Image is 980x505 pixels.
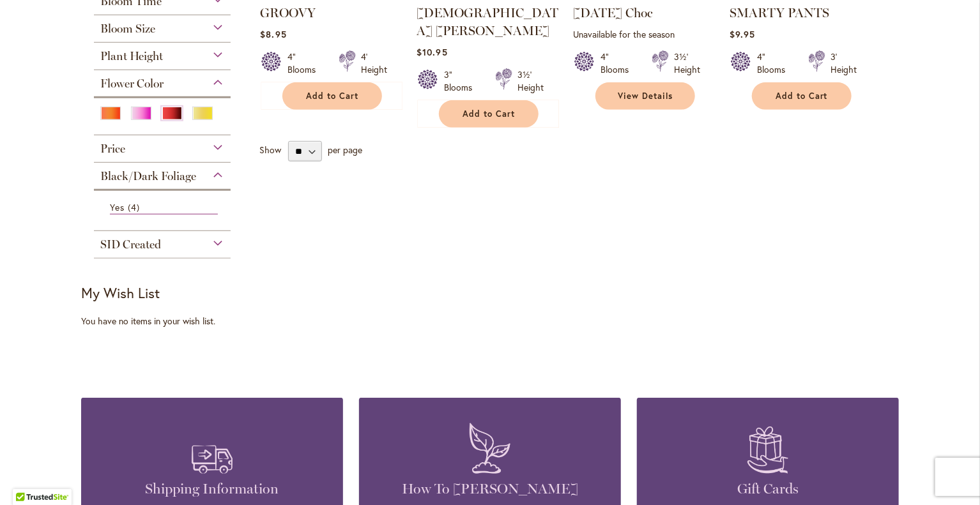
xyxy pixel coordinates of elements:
[730,28,755,40] span: $9.95
[776,91,828,102] span: Add to Cart
[100,22,155,36] span: Bloom Size
[417,5,558,38] a: [DEMOGRAPHIC_DATA] [PERSON_NAME]
[444,68,480,94] div: 3" Blooms
[81,283,160,302] strong: My Wish List
[517,68,544,94] div: 3½' Height
[100,169,196,183] span: Black/Dark Foliage
[573,5,653,20] a: [DATE] Choc
[730,5,829,20] a: SMARTY PANTS
[100,49,163,63] span: Plant Height
[601,50,636,76] div: 4" Blooms
[328,144,362,156] span: per page
[10,460,45,495] iframe: Launch Accessibility Center
[417,46,447,58] span: $10.95
[100,237,161,252] span: SID Created
[378,480,602,498] h4: How To [PERSON_NAME]
[573,28,716,40] p: Unavailable for the season
[287,50,323,76] div: 4" Blooms
[260,28,286,40] span: $8.95
[100,77,164,91] span: Flower Color
[831,50,857,76] div: 3' Height
[100,480,324,498] h4: Shipping Information
[463,109,515,119] span: Add to Cart
[656,480,880,498] h4: Gift Cards
[618,91,673,102] span: View Details
[81,315,252,328] div: You have no items in your wish list.
[110,201,125,213] span: Yes
[595,82,695,110] a: View Details
[752,82,852,110] button: Add to Cart
[128,200,143,214] span: 4
[110,200,218,215] a: Yes 4
[674,50,700,76] div: 3½' Height
[282,82,382,110] button: Add to Cart
[259,144,281,156] span: Show
[361,50,387,76] div: 4' Height
[757,50,793,76] div: 4" Blooms
[260,5,316,20] a: GROOVY
[306,91,358,102] span: Add to Cart
[100,142,125,156] span: Price
[439,100,539,128] button: Add to Cart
